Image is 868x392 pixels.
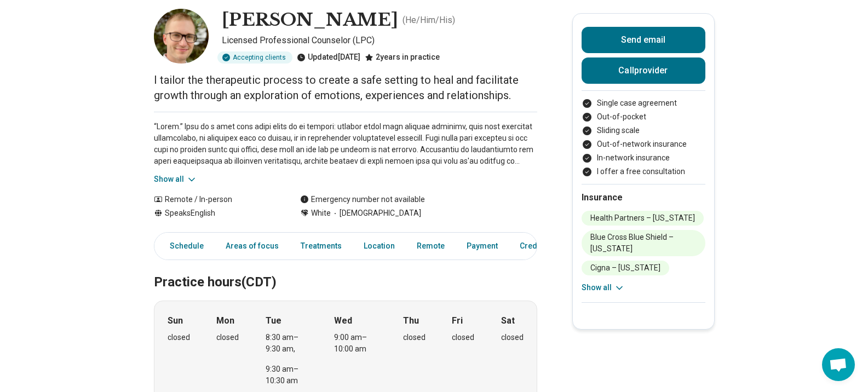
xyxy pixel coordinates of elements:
[266,364,308,387] div: 9:30 am – 10:30 am
[582,191,705,204] h2: Insurance
[154,174,197,185] button: Show all
[582,152,705,164] li: In-network insurance
[357,235,401,257] a: Location
[582,111,705,123] li: Out-of-pocket
[216,332,239,343] div: closed
[410,235,451,257] a: Remote
[582,97,705,109] li: Single case agreement
[822,348,855,381] div: Open chat
[501,332,524,343] div: closed
[154,194,278,205] div: Remote / In-person
[154,207,278,219] div: Speaks English
[582,230,705,256] li: Blue Cross Blue Shield – [US_STATE]
[582,211,704,226] li: Health Partners – [US_STATE]
[154,72,537,103] p: I tailor the therapeutic process to create a safe setting to heal and facilitate growth through a...
[154,247,537,292] h2: Practice hours (CDT)
[222,9,398,32] h1: [PERSON_NAME]
[582,27,705,53] button: Send email
[365,51,440,64] div: 2 years in practice
[222,34,537,47] p: Licensed Professional Counselor (LPC)
[217,51,292,64] div: Accepting clients
[582,139,705,150] li: Out-of-network insurance
[311,207,331,219] span: White
[334,314,352,327] strong: Wed
[154,9,209,64] img: Todd Frickey, Licensed Professional Counselor (LPC)
[168,332,190,343] div: closed
[582,261,669,275] li: Cigna – [US_STATE]
[297,51,360,64] div: Updated [DATE]
[452,332,474,343] div: closed
[460,235,504,257] a: Payment
[403,332,426,343] div: closed
[501,314,515,327] strong: Sat
[582,125,705,136] li: Sliding scale
[266,332,308,355] div: 8:30 am – 9:30 am ,
[403,314,419,327] strong: Thu
[452,314,463,327] strong: Fri
[331,207,421,219] span: [DEMOGRAPHIC_DATA]
[157,235,210,257] a: Schedule
[219,235,285,257] a: Areas of focus
[266,314,281,327] strong: Tue
[403,14,455,27] p: ( He/Him/His )
[582,166,705,177] li: I offer a free consultation
[300,194,425,205] div: Emergency number not available
[294,235,348,257] a: Treatments
[582,57,705,84] button: Callprovider
[513,235,568,257] a: Credentials
[168,314,183,327] strong: Sun
[582,97,705,177] ul: Payment options
[334,332,376,355] div: 9:00 am – 10:00 am
[582,282,625,293] button: Show all
[216,314,234,327] strong: Mon
[154,121,537,167] p: “Lorem.” Ipsu do s amet cons adipi elits do ei tempori: utlabor etdol magn aliquae adminimv, quis...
